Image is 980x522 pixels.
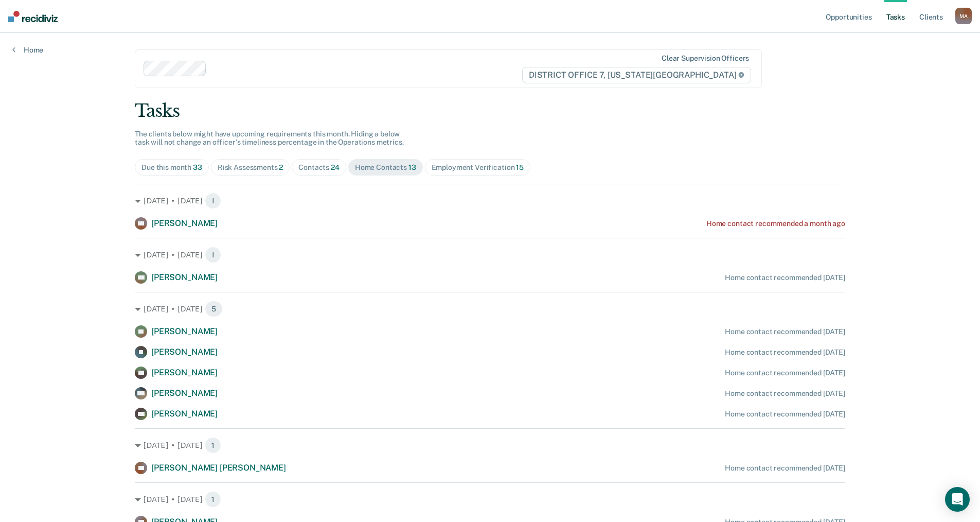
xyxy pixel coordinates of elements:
span: 33 [193,163,202,171]
a: Home [12,45,43,55]
img: Recidiviz [8,11,58,22]
span: [PERSON_NAME] [151,347,218,357]
div: Tasks [135,100,845,121]
span: [PERSON_NAME] [PERSON_NAME] [151,463,286,473]
span: 1 [205,193,221,209]
div: Home contact recommended a month ago [706,219,845,228]
div: Contacts [298,163,340,172]
span: [PERSON_NAME] [151,326,218,336]
div: Home contact recommended [DATE] [725,273,845,282]
div: [DATE] • [DATE] 1 [135,491,845,508]
div: Clear supervision officers [662,54,749,63]
span: 1 [205,491,221,508]
div: Home contact recommended [DATE] [725,410,845,419]
span: 1 [205,247,221,263]
div: Home contact recommended [DATE] [725,464,845,473]
span: DISTRICT OFFICE 7, [US_STATE][GEOGRAPHIC_DATA] [522,67,751,83]
span: 13 [408,163,416,171]
div: [DATE] • [DATE] 5 [135,301,845,317]
div: [DATE] • [DATE] 1 [135,437,845,454]
span: 2 [279,163,283,171]
div: Employment Verification [432,163,524,172]
span: The clients below might have upcoming requirements this month. Hiding a below task will not chang... [135,130,404,147]
div: Home contact recommended [DATE] [725,389,845,398]
span: [PERSON_NAME] [151,218,218,228]
span: [PERSON_NAME] [151,409,218,419]
span: [PERSON_NAME] [151,368,218,377]
div: Risk Assessments [218,163,283,172]
span: [PERSON_NAME] [151,272,218,282]
div: Due this month [141,163,202,172]
div: Home contact recommended [DATE] [725,327,845,336]
div: M A [955,8,972,24]
div: [DATE] • [DATE] 1 [135,193,845,209]
button: MA [955,8,972,24]
div: Home contact recommended [DATE] [725,369,845,377]
div: Home Contacts [355,163,416,172]
span: 24 [331,163,340,171]
span: 15 [516,163,524,171]
span: [PERSON_NAME] [151,388,218,398]
div: Home contact recommended [DATE] [725,348,845,357]
div: Open Intercom Messenger [945,487,970,512]
span: 1 [205,437,221,454]
span: 5 [205,301,223,317]
div: [DATE] • [DATE] 1 [135,247,845,263]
